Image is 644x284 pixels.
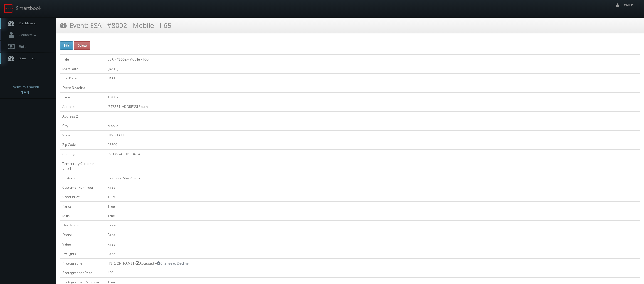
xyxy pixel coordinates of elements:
td: False [105,249,640,258]
button: Edit [60,41,73,50]
td: [GEOGRAPHIC_DATA] [105,150,640,159]
td: [DATE] [105,73,640,83]
td: End Date [60,73,105,83]
td: Address 2 [60,111,105,121]
a: Change to Decline [157,261,189,266]
span: Smartmap [16,56,35,61]
td: Country [60,150,105,159]
td: Zip Code [60,140,105,149]
h3: Event: ESA - #8002 - Mobile - I-65 [60,20,171,30]
td: Time [60,93,105,102]
td: [DATE] [105,64,640,73]
td: Stills [60,211,105,221]
td: Extended Stay America [105,173,640,183]
td: [US_STATE] [105,130,640,140]
td: 10:00am [105,93,640,102]
td: Customer [60,173,105,183]
td: [STREET_ADDRESS] South [105,102,640,111]
td: Address [60,102,105,111]
td: Shoot Price [60,192,105,201]
td: False [105,240,640,249]
span: Bids [16,44,26,49]
td: Start Date [60,64,105,73]
td: False [105,183,640,192]
button: Delete [74,41,90,50]
td: ESA - #8002 - Mobile - I-65 [105,54,640,64]
span: Dashboard [16,21,36,26]
td: Temporary Customer Email [60,159,105,173]
td: [PERSON_NAME] - Accepted -- [105,258,640,268]
img: smartbook-logo.png [4,4,13,13]
td: Customer Reminder [60,183,105,192]
td: 1,350 [105,192,640,201]
td: True [105,201,640,211]
td: Photographer Price [60,268,105,277]
td: False [105,221,640,230]
td: True [105,211,640,221]
td: Mobile [105,121,640,130]
td: State [60,130,105,140]
td: Title [60,54,105,64]
span: Will [624,3,635,8]
td: 36609 [105,140,640,149]
td: Headshots [60,221,105,230]
td: Drone [60,230,105,240]
td: 400 [105,268,640,277]
td: Video [60,240,105,249]
td: Panos [60,201,105,211]
td: Photographer [60,258,105,268]
span: Events this month [11,84,39,90]
strong: 189 [21,89,29,96]
span: Contacts [16,33,38,37]
td: Twilights [60,249,105,258]
td: City [60,121,105,130]
td: Event Deadline [60,83,105,93]
td: False [105,230,640,240]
